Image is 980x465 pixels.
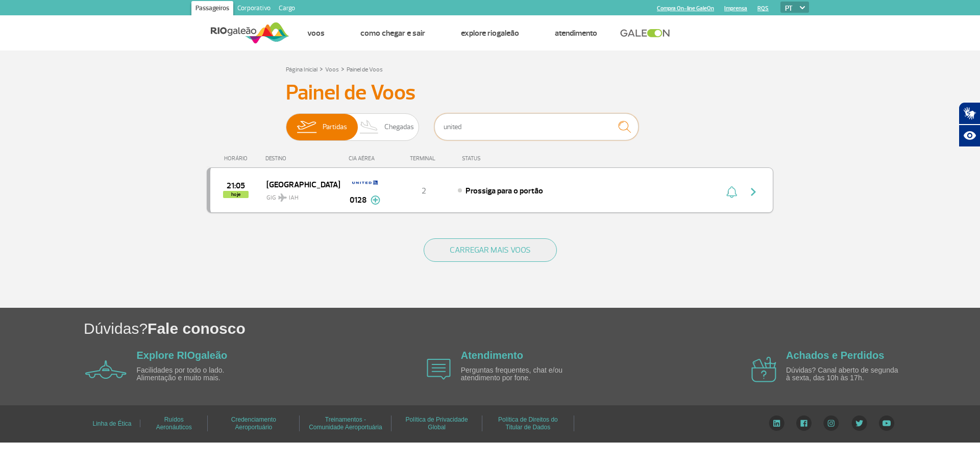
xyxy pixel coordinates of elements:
a: Imprensa [724,5,747,12]
p: Dúvidas? Canal aberto de segunda à sexta, das 10h às 17h. [786,366,903,382]
a: Atendimento [461,350,523,361]
p: Perguntas frequentes, chat e/ou atendimento por fone. [461,366,578,382]
div: STATUS [457,155,540,162]
a: Compra On-line GaleOn [657,5,714,12]
h1: Dúvidas? [84,318,980,339]
span: 2 [422,186,426,196]
button: Abrir tradutor de língua de sinais. [959,102,980,125]
a: Voos [325,66,339,74]
span: Chegadas [384,114,414,140]
button: Abrir recursos assistivos. [959,125,980,147]
span: Partidas [323,114,347,140]
a: Passageiros [191,1,233,17]
img: destiny_airplane.svg [278,193,287,202]
span: IAH [289,193,299,203]
img: YouTube [879,415,894,431]
a: Explore RIOgaleão [461,28,519,38]
a: Como chegar e sair [360,28,425,38]
a: Voos [307,28,325,38]
a: Política de Direitos do Titular de Dados [498,412,558,434]
span: [GEOGRAPHIC_DATA] [266,178,332,191]
img: airplane icon [427,359,451,380]
a: Atendimento [555,28,597,38]
img: mais-info-painel-voo.svg [371,195,380,205]
span: Fale conosco [148,320,246,337]
div: HORÁRIO [210,155,265,162]
a: Achados e Perdidos [786,350,884,361]
a: Página Inicial [286,66,317,74]
span: 0128 [350,194,366,206]
p: Facilidades por todo o lado. Alimentação e muito mais. [137,366,254,382]
button: CARREGAR MAIS VOOS [424,238,557,262]
img: seta-direita-painel-voo.svg [747,186,759,198]
span: GIG [266,188,332,203]
div: TERMINAL [390,155,457,162]
img: Twitter [851,415,867,431]
a: RQS [757,5,769,12]
input: Voo, cidade ou cia aérea [434,113,639,140]
img: sino-painel-voo.svg [726,186,737,198]
div: CIA AÉREA [339,155,390,162]
img: Instagram [823,415,839,431]
span: hoje [223,191,249,198]
img: slider-embarque [290,114,323,140]
a: Treinamentos - Comunidade Aeroportuária [309,412,382,434]
div: DESTINO [265,155,340,162]
span: Prossiga para o portão [465,186,543,196]
a: > [341,63,345,75]
a: Linha de Ética [92,417,131,431]
a: Painel de Voos [347,66,383,74]
a: > [320,63,323,75]
h3: Painel de Voos [286,80,694,106]
img: Facebook [796,415,812,431]
a: Explore RIOgaleão [137,350,228,361]
span: 2025-08-27 21:05:00 [227,182,245,189]
a: Política de Privacidade Global [406,412,468,434]
img: airplane icon [751,357,776,382]
div: Plugin de acessibilidade da Hand Talk. [959,102,980,147]
a: Corporativo [233,1,275,17]
img: LinkedIn [769,415,785,431]
img: slider-desembarque [354,114,384,140]
img: airplane icon [85,360,127,379]
a: Credenciamento Aeroportuário [231,412,276,434]
a: Ruídos Aeronáuticos [156,412,192,434]
a: Cargo [275,1,299,17]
